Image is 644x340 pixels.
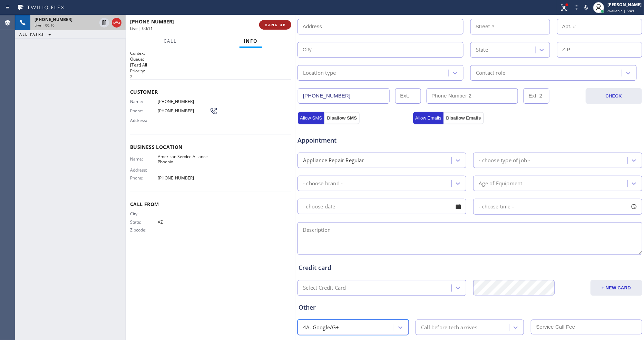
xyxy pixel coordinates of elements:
button: Mute [582,3,591,12]
input: Ext. 2 [524,88,549,104]
button: + NEW CARD [591,280,642,296]
button: Disallow Emails [443,112,484,124]
input: City [297,42,464,58]
input: Apt. # [557,19,642,34]
p: [Test] All [130,62,291,68]
input: Phone Number [298,88,390,104]
div: Call before tech arrives [421,323,477,331]
span: [PHONE_NUMBER] [130,18,174,25]
span: Live | 00:11 [130,25,153,31]
div: Age of Equipment [479,179,522,187]
h2: Priority: [130,68,291,74]
span: American Service Alliance Phoenix [158,154,209,165]
span: [PHONE_NUMBER] [35,17,72,22]
div: Appliance Repair Regular [303,156,364,164]
span: [PHONE_NUMBER] [158,108,209,113]
button: Disallow SMS [324,112,360,124]
span: - choose time - [479,203,514,210]
button: Hold Customer [99,18,109,28]
span: Phone: [130,175,158,181]
span: Appointment [297,136,411,145]
button: Hang up [112,18,121,28]
input: Address [297,19,464,34]
span: Info [244,38,258,44]
span: Live | 00:10 [35,23,55,28]
p: 2 [130,74,291,80]
span: Address: [130,167,158,173]
div: - choose brand - [303,179,343,187]
div: Credit card [299,263,641,272]
div: Contact role [476,69,505,77]
button: Allow SMS [298,112,324,124]
div: Other [299,303,641,312]
button: Allow Emails [413,112,443,124]
span: AZ [158,219,209,225]
span: Business location [130,144,291,150]
span: Phone: [130,108,158,113]
div: - choose type of job - [479,156,530,164]
span: Name: [130,99,158,104]
span: HANG UP [265,22,286,27]
h2: Queue: [130,56,291,62]
button: ALL TASKS [15,30,58,39]
span: Customer [130,89,291,95]
span: State: [130,219,158,225]
input: - choose date - [297,199,466,214]
div: Select Credit Card [303,284,346,292]
span: Name: [130,156,158,162]
span: Zipcode: [130,227,158,233]
span: ALL TASKS [19,32,44,37]
input: Street # [470,19,550,34]
input: Phone Number 2 [427,88,518,104]
span: Call [164,38,177,44]
span: Available | 5:49 [608,8,634,13]
div: [PERSON_NAME] [608,2,642,8]
input: Ext. [395,88,421,104]
button: Info [240,34,262,48]
button: HANG UP [259,20,291,30]
button: CHECK [586,88,642,104]
div: State [476,46,488,54]
button: Call [159,34,181,48]
span: Address: [130,118,158,123]
h1: Context [130,50,291,56]
div: Location type [303,69,336,77]
span: [PHONE_NUMBER] [158,99,209,104]
span: [PHONE_NUMBER] [158,175,209,181]
div: 4A. Google/G+ [303,323,339,331]
span: City: [130,211,158,216]
span: Call From [130,201,291,207]
input: ZIP [557,42,642,58]
input: Service Call Fee [531,320,642,334]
